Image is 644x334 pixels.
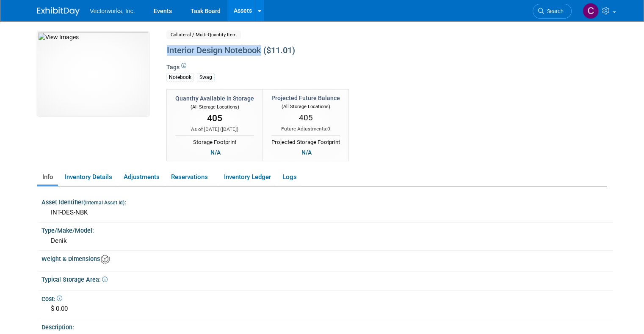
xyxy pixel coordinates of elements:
[222,126,237,132] span: [DATE]
[219,170,276,185] a: Inventory Ledger
[544,8,564,14] span: Search
[60,170,117,185] a: Inventory Details
[583,3,599,19] img: Choi-Ha Luu
[48,302,607,315] div: $ 0.00
[327,126,330,132] span: 0
[83,200,124,206] small: (Internal Asset Id)
[41,293,613,303] div: Cost:
[41,196,613,206] div: Asset Identifier :
[90,8,135,14] span: Vectorworks, Inc.
[37,7,80,16] img: ExhibitDay
[175,94,254,103] div: Quantity Available in Storage
[271,102,340,110] div: (All Storage Locations)
[175,136,254,147] div: Storage Footprint
[48,234,607,247] div: Denik
[271,136,340,147] div: Projected Storage Footprint
[41,276,108,283] span: Typical Storage Area:
[175,103,254,111] div: (All Storage Locations)
[271,94,340,102] div: Projected Future Balance
[277,170,301,185] a: Logs
[164,43,542,58] div: Interior Design Notebook ($11.01)
[101,255,110,264] img: Asset Weight and Dimensions
[37,32,149,116] img: View Images
[533,4,572,19] a: Search
[208,148,223,157] div: N/A
[299,148,314,157] div: N/A
[48,206,607,219] div: INT-DES-NBK
[41,321,613,331] div: Description:
[166,73,194,82] div: Notebook
[299,113,313,122] span: 405
[166,30,241,39] span: Collateral / Multi-Quantity Item
[41,253,613,264] div: Weight & Dimensions
[119,170,164,185] a: Adjustments
[197,73,215,82] div: Swag
[175,126,254,133] div: As of [DATE] ( )
[207,113,222,123] span: 405
[271,125,340,133] div: Future Adjustments:
[41,224,613,235] div: Type/Make/Model:
[37,170,58,185] a: Info
[166,170,217,185] a: Reservations
[166,63,542,87] div: Tags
